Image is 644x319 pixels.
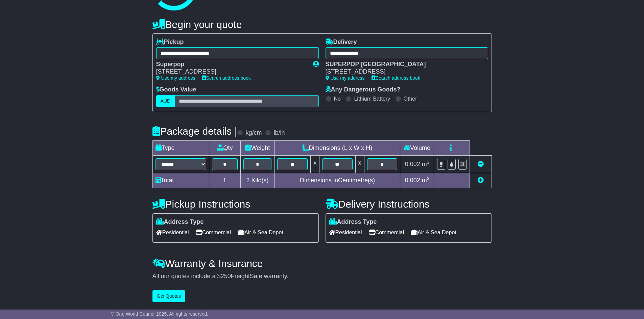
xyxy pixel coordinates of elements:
[405,161,420,167] span: 0.002
[156,38,184,46] label: Pickup
[156,61,306,68] div: Superpop
[422,177,430,184] span: m
[427,160,430,165] sup: 3
[152,140,209,155] td: Type
[156,218,204,226] label: Address Type
[245,129,262,137] label: kg/cm
[400,140,434,155] td: Volume
[246,177,249,184] span: 2
[240,140,275,155] td: Weight
[311,155,319,173] td: x
[156,68,306,76] div: [STREET_ADDRESS]
[405,177,420,184] span: 0.002
[209,140,240,155] td: Qty
[238,227,283,238] span: Air & Sea Depot
[478,177,484,184] a: Add new item
[334,96,341,102] label: No
[156,75,195,81] a: Use my address
[411,227,456,238] span: Air & Sea Depot
[152,173,209,188] td: Total
[354,96,390,102] label: Lithium Battery
[202,75,251,81] a: Search address book
[329,227,362,238] span: Residential
[152,198,319,210] h4: Pickup Instructions
[326,38,357,46] label: Delivery
[156,86,196,94] label: Goods Value
[152,290,186,302] button: Get Quotes
[422,161,430,167] span: m
[355,155,364,173] td: x
[372,75,420,81] a: Search address book
[326,86,401,94] label: Any Dangerous Goods?
[152,126,237,137] h4: Package details |
[329,218,377,226] label: Address Type
[152,19,492,30] h4: Begin your quote
[209,173,240,188] td: 1
[427,176,430,181] sup: 3
[156,227,189,238] span: Residential
[326,61,481,68] div: SUPERPOP [GEOGRAPHIC_DATA]
[152,273,492,280] div: All our quotes include a $ FreightSafe warranty.
[196,227,231,238] span: Commercial
[273,129,285,137] label: lb/in
[111,311,209,317] span: © One World Courier 2025. All rights reserved.
[221,273,231,280] span: 250
[275,140,400,155] td: Dimensions (L x W x H)
[275,173,400,188] td: Dimensions in Centimetre(s)
[478,161,484,167] a: Remove this item
[369,227,404,238] span: Commercial
[404,96,417,102] label: Other
[156,95,175,107] label: AUD
[326,68,481,76] div: [STREET_ADDRESS]
[326,198,492,210] h4: Delivery Instructions
[152,258,492,269] h4: Warranty & Insurance
[326,75,365,81] a: Use my address
[240,173,275,188] td: Kilo(s)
